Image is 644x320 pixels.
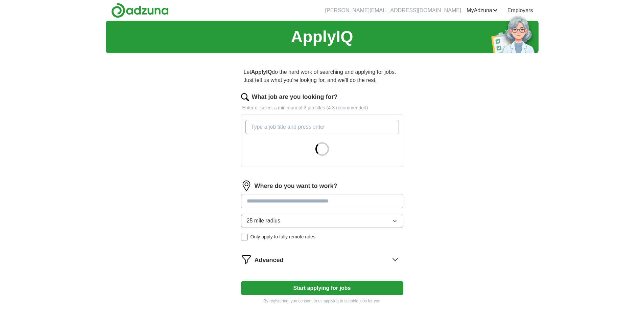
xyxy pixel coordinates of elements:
[111,3,169,18] img: Adzuna logo
[255,182,337,191] label: Where do you want to work?
[507,6,533,15] a: Employers
[241,254,252,265] img: filter
[325,6,461,15] li: [PERSON_NAME][EMAIL_ADDRESS][DOMAIN_NAME]
[247,217,281,225] span: 25 mile radius
[241,214,403,228] button: 25 mile radius
[291,25,353,49] h1: ApplyIQ
[241,104,403,111] p: Enter or select a minimum of 3 job titles (4-8 recommended)
[255,256,284,265] span: Advanced
[241,65,403,87] p: Let do the hard work of searching and applying for jobs. Just tell us what you're looking for, an...
[241,281,403,295] button: Start applying for jobs
[245,120,399,134] input: Type a job title and press enter
[241,93,249,101] img: search.png
[241,234,248,240] input: Only apply to fully remote roles
[252,92,338,102] label: What job are you looking for?
[251,69,272,75] strong: ApplyIQ
[241,180,252,191] img: location.png
[241,298,403,304] p: By registering, you consent to us applying to suitable jobs for you
[251,233,315,240] span: Only apply to fully remote roles
[467,6,498,15] a: MyAdzuna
